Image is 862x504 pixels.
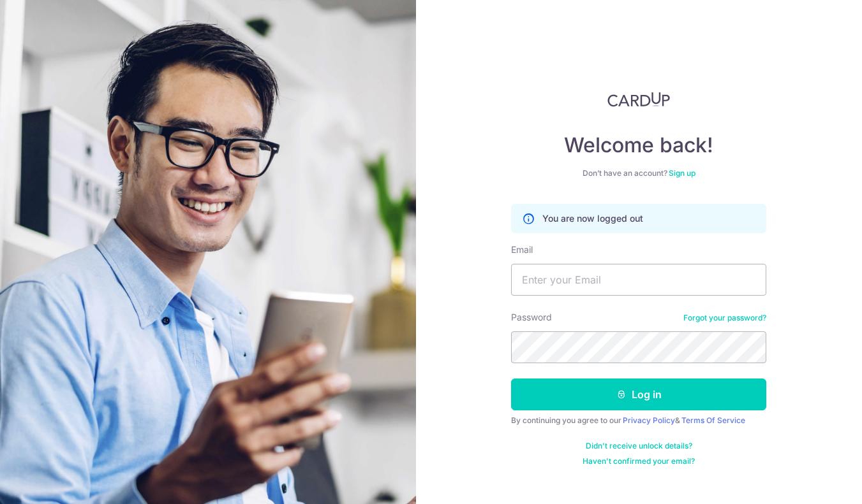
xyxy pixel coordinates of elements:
p: You are now logged out [542,212,643,225]
img: CardUp Logo [607,92,670,107]
label: Email [511,243,533,256]
div: By continuing you agree to our & [511,415,766,426]
input: Enter your Email [511,264,766,296]
div: Don’t have an account? [511,168,766,178]
a: Forgot your password? [683,313,766,323]
a: Sign up [669,168,695,178]
a: Didn't receive unlock details? [586,441,692,451]
a: Terms Of Service [681,415,745,425]
a: Privacy Policy [623,415,675,425]
label: Password [511,311,552,324]
button: Log in [511,378,766,410]
h4: Welcome back! [511,133,766,158]
a: Haven't confirmed your email? [583,456,695,466]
